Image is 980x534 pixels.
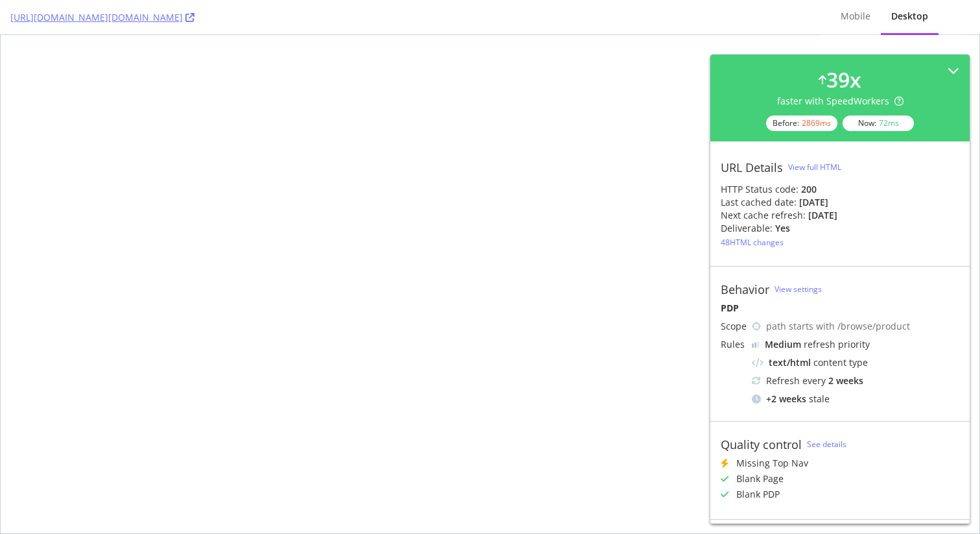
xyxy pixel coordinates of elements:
div: Missing Top Nav [736,457,808,470]
div: faster with SpeedWorkers [777,95,904,108]
div: Desktop [891,10,928,23]
div: Medium [765,338,801,351]
div: Deliverable: [721,222,773,235]
div: PDP [721,302,959,315]
div: text/html [769,356,811,369]
button: 48HTML changes [721,235,784,250]
div: path starts with /browse/product [766,320,959,333]
div: refresh priority [765,338,870,351]
div: stale [752,393,959,406]
div: Before: [766,115,837,131]
div: 2 weeks [828,374,863,387]
div: Yes [775,222,790,235]
div: [DATE] [799,196,828,209]
div: Blank Page [736,472,784,485]
a: [URL][DOMAIN_NAME][DOMAIN_NAME] [10,11,194,24]
div: URL Details [721,160,783,175]
div: View full HTML [788,162,841,173]
button: View full HTML [788,157,841,178]
a: View settings [775,284,822,295]
div: Scope [721,320,747,333]
div: 72 ms [879,117,899,128]
strong: 200 [801,183,817,195]
div: Behavior [721,282,769,297]
div: 48 HTML changes [721,237,784,248]
div: HTTP Status code: [721,183,959,196]
div: 39 x [826,65,861,95]
a: See details [807,439,846,450]
div: Blank PDP [736,488,780,501]
div: Last cached date: [721,196,797,209]
div: Now: [843,115,914,131]
div: Next cache refresh: [721,209,806,222]
div: Quality control [721,437,802,452]
div: Refresh every [752,374,959,387]
div: Rules [721,338,747,351]
div: content type [752,356,959,369]
div: 2869 ms [802,117,831,128]
div: + 2 weeks [766,393,806,406]
img: j32suk7ufU7viAAAAAElFTkSuQmCC [752,341,760,348]
div: [DATE] [808,209,837,222]
div: Mobile [841,10,870,23]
